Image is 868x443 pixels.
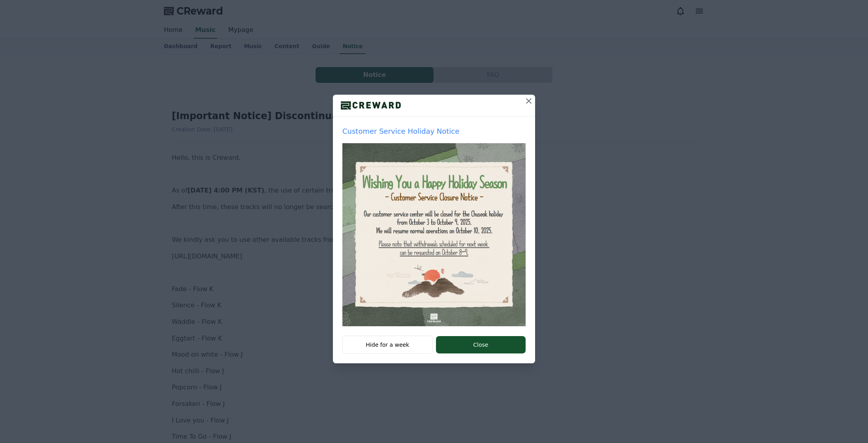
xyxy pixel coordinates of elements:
img: logo [333,99,409,111]
img: popup thumbnail [342,143,526,326]
button: Hide for a week [342,336,433,354]
a: Customer Service Holiday Notice [342,126,526,326]
p: Customer Service Holiday Notice [342,126,526,137]
button: Close [436,336,526,353]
